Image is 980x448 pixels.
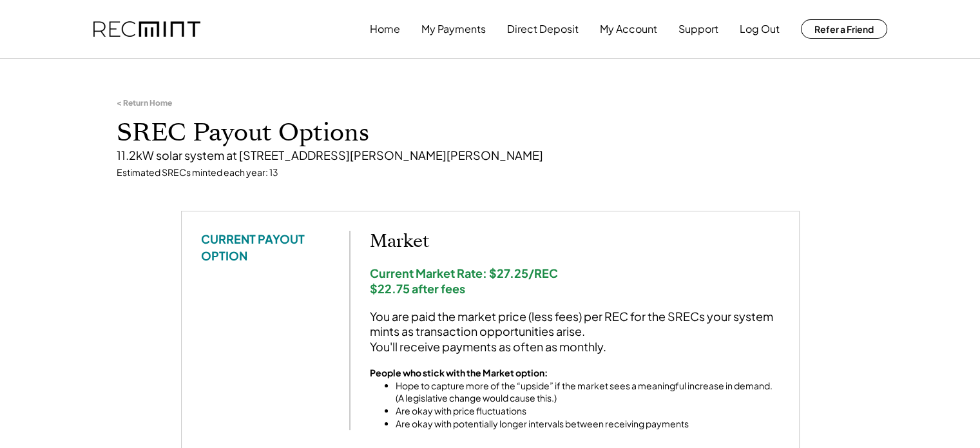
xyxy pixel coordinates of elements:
[421,16,486,42] button: My Payments
[370,309,780,354] div: You are paid the market price (less fees) per REC for the SRECs your system mints as transaction ...
[740,16,780,42] button: Log Out
[370,16,400,42] button: Home
[396,418,780,431] li: Are okay with potentially longer intervals between receiving payments
[93,21,200,37] img: recmint-logotype%403x.png
[370,266,780,296] div: Current Market Rate: $27.25/REC $22.75 after fees
[678,16,718,42] button: Support
[117,118,864,148] h1: SREC Payout Options
[396,380,780,405] li: Hope to capture more of the “upside” if the market sees a meaningful increase in demand. (A legis...
[201,231,330,263] div: CURRENT PAYOUT OPTION
[117,98,172,108] div: < Return Home
[801,19,887,39] button: Refer a Friend
[370,231,780,253] h2: Market
[117,148,864,162] div: 11.2kW solar system at [STREET_ADDRESS][PERSON_NAME][PERSON_NAME]
[507,16,579,42] button: Direct Deposit
[600,16,657,42] button: My Account
[370,367,548,378] strong: People who stick with the Market option:
[117,166,864,179] div: Estimated SRECs minted each year: 13
[396,405,780,418] li: Are okay with price fluctuations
